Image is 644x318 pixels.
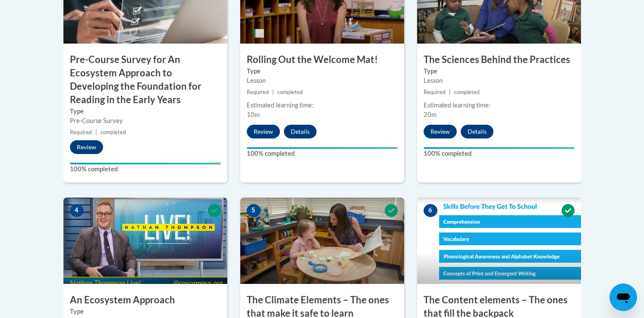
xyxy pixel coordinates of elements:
button: Details [461,125,493,139]
span: | [449,89,451,95]
span: 10m [247,111,260,118]
h3: Pre-Course Survey for An Ecosystem Approach to Developing the Foundation for Reading in the Early... [63,53,227,106]
img: Course Image [417,198,581,284]
div: Your progress [70,163,221,164]
div: Pre-Course Survey [70,116,221,126]
label: Type [70,307,221,316]
img: Course Image [240,198,404,284]
span: | [95,129,97,135]
span: 5 [247,204,261,217]
span: Required [424,89,446,95]
span: completed [454,89,480,95]
button: Review [70,140,103,154]
h3: The Sciences Behind the Practices [417,53,581,66]
span: 6 [424,204,437,217]
img: Course Image [63,198,227,284]
label: 100% completed [70,164,221,174]
span: Required [70,129,92,135]
div: Your progress [247,147,398,149]
div: Your progress [424,147,575,149]
label: Type [424,66,575,76]
button: Review [247,125,280,139]
label: 100% completed [424,149,575,158]
div: Lesson [424,76,575,85]
div: Estimated learning time: [247,101,398,110]
iframe: Button to launch messaging window [609,283,637,311]
label: 100% completed [247,149,398,158]
span: 20m [424,111,437,118]
label: Type [247,66,398,76]
button: Details [284,125,317,139]
span: completed [101,129,126,135]
span: completed [277,89,303,95]
h3: An Ecosystem Approach [63,293,227,307]
span: | [272,89,274,95]
h3: Rolling Out the Welcome Mat! [240,53,404,66]
span: 4 [70,204,84,217]
label: Type [70,107,221,116]
div: Lesson [247,76,398,85]
div: Estimated learning time: [424,101,575,110]
button: Review [424,125,457,139]
span: Required [247,89,269,95]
